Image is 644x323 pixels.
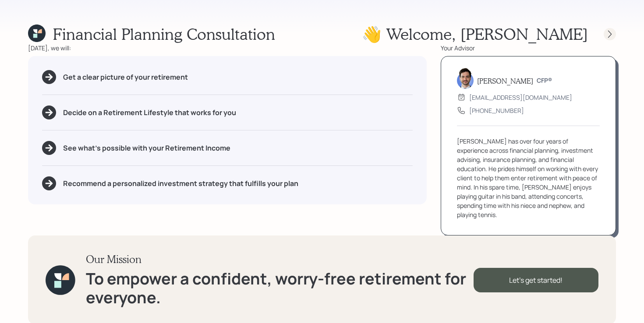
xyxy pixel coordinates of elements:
[362,25,588,43] h1: 👋 Welcome , [PERSON_NAME]
[53,25,275,43] h1: Financial Planning Consultation
[63,179,298,188] h5: Recommend a personalized investment strategy that fulfills your plan
[469,106,524,115] div: [PHONE_NUMBER]
[63,144,230,152] h5: See what's possible with your Retirement Income
[457,68,474,89] img: jonah-coleman-headshot.png
[86,253,474,266] h3: Our Mission
[469,93,572,102] div: [EMAIL_ADDRESS][DOMAIN_NAME]
[63,109,236,117] h5: Decide on a Retirement Lifestyle that works for you
[474,268,598,292] div: Let's get started!
[537,77,552,84] h6: CFP®
[63,73,188,81] h5: Get a clear picture of your retirement
[28,43,427,53] div: [DATE], we will:
[86,269,474,307] h1: To empower a confident, worry-free retirement for everyone.
[477,77,533,85] h5: [PERSON_NAME]
[457,137,600,219] div: [PERSON_NAME] has over four years of experience across financial planning, investment advising, i...
[441,43,616,53] div: Your Advisor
